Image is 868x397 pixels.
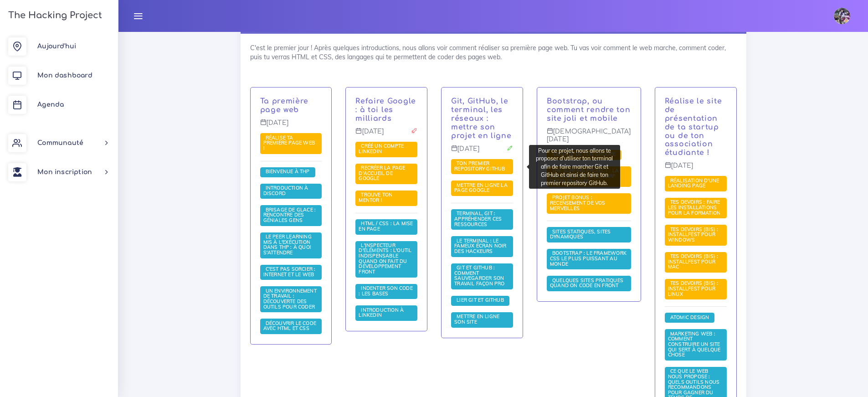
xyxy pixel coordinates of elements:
[454,210,502,227] span: Terminal, Git : appréhender ces ressources
[668,253,719,270] span: Tes devoirs (bis) : Installfest pour MAC
[668,177,719,189] span: Réalisation d'une landing page
[263,266,317,278] a: C'est pas sorcier : internet et le web
[263,233,312,256] span: Le Peer learning mis à l'exécution dans THP : à quoi s'attendre
[359,242,411,275] a: L'inspecteur d'éléments : l'outil indispensable quand on fait du développement front
[263,234,312,256] a: Le Peer learning mis à l'exécution dans THP : à quoi s'attendre
[263,288,318,310] span: Un environnement de travail : découverte des outils pour coder
[263,168,312,175] span: Bienvenue à THP
[37,169,92,175] span: Mon inscription
[550,194,606,211] span: PROJET BONUS : recensement de vos merveilles
[454,211,502,227] a: Terminal, Git : appréhender ces ressources
[359,220,413,232] span: HTML / CSS : la mise en page
[359,307,404,319] span: Introduction à LinkedIn
[355,97,416,123] a: Refaire Google : à toi les milliards
[668,226,719,243] span: Tes devoirs (bis) : Installfest pour Windows
[668,314,712,320] span: Atomic Design
[260,97,309,114] a: Ta première page web
[263,169,312,175] a: Bienvenue à THP
[263,288,318,310] a: Un environnement de travail : découverte des outils pour coder
[355,128,417,142] p: [DATE]
[454,314,499,325] a: Mettre en ligne son site
[451,145,513,160] p: [DATE]
[263,134,315,151] a: Réalise ta première page web !
[37,72,92,79] span: Mon dashboard
[37,139,83,146] span: Communauté
[454,265,507,287] a: Git et GitHub : comment sauvegarder son travail façon pro
[834,8,850,24] img: eg54bupqcshyolnhdacp.jpg
[359,285,413,297] a: Indenter son code : les bases
[550,250,627,267] span: Bootstrap : le framework CSS le plus puissant au monde
[454,297,506,303] span: Lier Git et Github
[263,185,308,196] span: Introduction à Discord
[454,160,508,172] span: Ton premier repository GitHub
[37,101,64,108] span: Agenda
[547,97,631,123] p: Bootstrap, ou comment rendre ton site joli et mobile
[37,43,76,50] span: Aujourd'hui
[263,266,317,278] span: C'est pas sorcier : internet et le web
[547,128,631,150] p: [DEMOGRAPHIC_DATA][DATE]
[260,119,322,134] p: [DATE]
[359,242,411,275] span: L'inspecteur d'éléments : l'outil indispensable quand on fait du développement front
[359,307,404,319] a: Introduction à LinkedIn
[668,280,719,297] span: Tes devoirs (bis) : Installfest pour Linux
[263,206,316,223] span: Brisage de glace : rencontre des géniales gens
[263,320,317,332] span: Découvrir le code avec HTML et CSS
[454,237,507,254] span: Le terminal : le fameux écran noir des hackeurs
[359,143,404,155] a: Créé un compte LinkedIn
[263,207,316,224] a: Brisage de glace : rencontre des géniales gens
[550,228,611,240] span: Sites statiques, sites dynamiques
[454,264,507,287] span: Git et GitHub : comment sauvegarder son travail façon pro
[263,185,308,197] a: Introduction à Discord
[668,330,721,358] span: Marketing web : comment construire un site qui sert à quelque chose
[359,191,392,203] span: Trouve ton mentor !
[454,160,508,172] a: Ton premier repository GitHub
[359,143,404,155] span: Créé un compte LinkedIn
[359,192,392,204] a: Trouve ton mentor !
[668,199,723,216] span: Tes devoirs : faire les installations pour la formation
[454,238,507,255] a: Le terminal : le fameux écran noir des hackeurs
[454,313,499,325] span: Mettre en ligne son site
[454,182,508,194] span: Mettre en ligne la page Google
[5,10,102,21] h3: The Hacking Project
[359,221,413,232] a: HTML / CSS : la mise en page
[359,165,405,182] a: Recréer la page d'accueil de Google
[451,97,512,139] a: Git, GitHub, le terminal, les réseaux : mettre son projet en ligne
[454,182,508,194] a: Mettre en ligne la page Google
[665,97,727,157] p: Réalise le site de présentation de ta startup ou de ton association étudiante !
[550,277,623,289] span: Quelques sites pratiques quand on code en front
[529,145,620,189] div: Pour ce projet, nous allons te proposer d'utiliser ton terminal afin de faire marcher Git et GitH...
[263,320,317,332] a: Découvrir le code avec HTML et CSS
[454,297,506,304] a: Lier Git et Github
[359,165,405,181] span: Recréer la page d'accueil de Google
[665,162,727,176] p: [DATE]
